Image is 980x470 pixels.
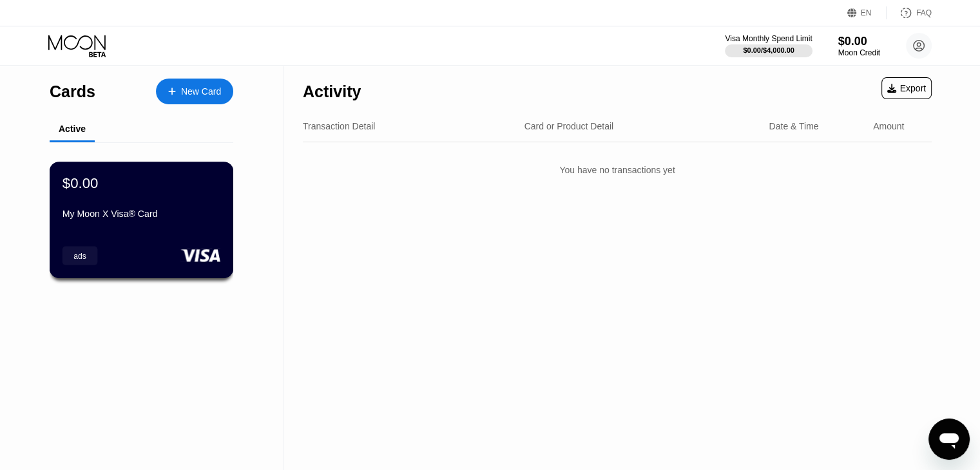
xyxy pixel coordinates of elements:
div: Moon Credit [838,48,880,57]
div: Card or Product Detail [524,121,614,131]
div: Activity [303,82,361,101]
div: You have no transactions yet [303,152,932,188]
iframe: Button to launch messaging window [928,418,970,460]
div: Export [887,83,926,93]
div: $0.00 [62,174,99,191]
div: $0.00My Moon X Visa® Cardads [50,162,233,277]
div: Visa Monthly Spend Limit [725,34,812,43]
div: EN [847,6,887,19]
div: My Moon X Visa® Card [62,209,220,219]
div: ads [73,251,86,260]
div: FAQ [916,8,932,17]
div: New Card [181,86,221,97]
div: Date & Time [769,121,818,131]
div: EN [861,8,872,17]
div: FAQ [887,6,932,19]
div: Active [59,124,86,134]
div: New Card [156,79,233,104]
div: Amount [873,121,904,131]
div: ads [62,246,98,265]
div: $0.00 / $4,000.00 [743,46,794,54]
div: Cards [50,82,95,101]
div: Visa Monthly Spend Limit$0.00/$4,000.00 [725,34,812,57]
div: Transaction Detail [303,121,375,131]
div: $0.00 [838,35,880,48]
div: Export [881,77,932,99]
div: $0.00Moon Credit [838,35,880,57]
